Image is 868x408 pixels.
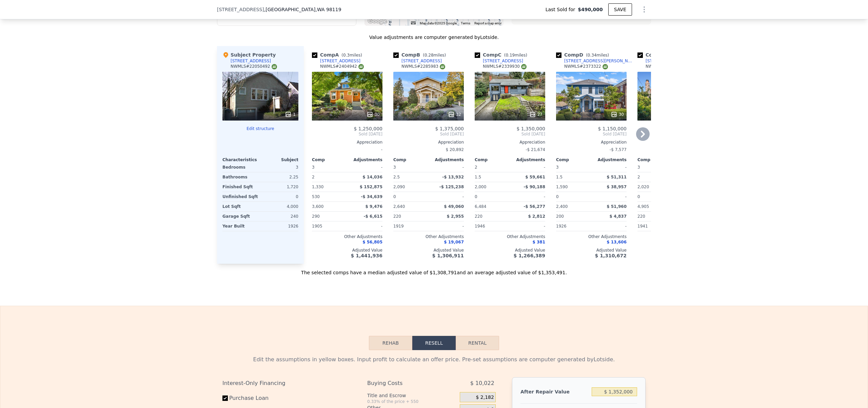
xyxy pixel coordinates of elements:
span: $ 59,661 [525,175,545,179]
div: - [511,192,545,201]
div: Other Adjustments [312,234,382,239]
span: , WA 98119 [315,7,341,12]
span: $ 2,955 [447,214,464,219]
span: $ 20,892 [446,147,464,152]
div: 30 [611,111,624,118]
div: 4,000 [262,202,298,211]
div: Comp [475,157,510,163]
div: Unfinished Sqft [222,192,259,201]
div: Edit the assumptions in yellow boxes. Input profit to calculate an offer price. Pre-set assumptio... [222,356,646,364]
a: [STREET_ADDRESS] [393,58,442,64]
div: Value adjustments are computer generated by Lotside . [217,34,651,41]
div: Comp E [637,51,690,58]
button: Rental [456,336,499,350]
span: Sold [DATE] [393,131,464,137]
span: 290 [312,214,320,219]
div: 30 [367,111,380,118]
span: 220 [637,214,645,219]
div: Adjustments [591,157,627,163]
div: The selected comps have a median adjusted value of $1,308,791 and an average adjusted value of $1... [217,264,651,276]
span: $ 1,441,936 [351,253,382,258]
span: Sold [DATE] [475,131,545,137]
span: $ 1,250,000 [354,126,382,131]
div: [STREET_ADDRESS] [401,58,442,64]
div: 1,720 [262,182,298,192]
div: Comp [637,157,673,163]
div: Garage Sqft [222,212,259,221]
span: -$ 125,238 [439,185,464,189]
div: Appreciation [475,139,545,145]
span: Last Sold for [546,6,578,13]
div: - [511,163,545,172]
span: $ 56,805 [362,240,382,244]
button: Keyboard shortcuts [411,21,416,24]
div: Characteristics [222,157,260,163]
span: $ 51,311 [607,175,627,179]
div: 1.5 [475,172,509,182]
button: Rehab [369,336,412,350]
span: 2,640 [393,204,405,209]
span: -$ 34,639 [361,194,382,199]
span: ( miles) [583,53,612,58]
div: Comp D [556,51,612,58]
div: - [511,221,545,231]
div: 240 [262,212,298,221]
div: NWMLS # 2285983 [401,64,445,69]
div: Adjusted Value [637,248,708,253]
div: Year Built [222,221,259,231]
span: -$ 56,277 [524,204,545,209]
span: -$ 6,615 [364,214,382,219]
img: NWMLS Logo [440,64,445,69]
span: $ 49,060 [444,204,464,209]
div: 1919 [393,221,427,231]
span: ( miles) [501,53,530,58]
div: NWMLS # 2339930 [483,64,527,69]
span: $ 38,957 [607,185,627,189]
div: - [430,163,464,172]
div: [STREET_ADDRESS][PERSON_NAME] [564,58,635,64]
div: Other Adjustments [556,234,627,239]
div: NWMLS # 22050492 [231,64,277,69]
span: 2,090 [393,185,405,189]
span: 0 [556,194,559,199]
div: 1926 [556,221,590,231]
div: NWMLS # 2373322 [564,64,608,69]
span: 0.34 [588,53,597,58]
span: $ 13,606 [607,240,627,244]
span: 0.28 [425,53,434,58]
span: $ 381 [532,240,545,244]
span: ( miles) [339,53,364,58]
div: Adjustments [347,157,382,163]
span: $ 51,960 [607,204,627,209]
div: Buying Costs [367,377,443,389]
span: Sold [DATE] [556,131,627,137]
a: Terms (opens in new tab) [461,21,470,25]
span: 3 [312,165,315,170]
span: -$ 21,674 [526,147,545,152]
div: Appreciation [637,139,708,145]
div: 0 [262,192,298,201]
span: Map data ©2025 Google [420,21,457,25]
span: $ 19,067 [444,240,464,244]
div: Interest-Only Financing [222,377,351,389]
span: 2,020 [637,185,649,189]
span: 1,330 [312,185,323,189]
span: 2 [475,165,477,170]
span: ( miles) [420,53,449,58]
div: 27 [529,111,542,118]
button: SAVE [608,3,632,16]
span: -$ 7,577 [610,147,627,152]
span: 3,600 [312,204,323,209]
div: - [312,145,382,154]
div: Lot Sqft [222,202,259,211]
img: Google [366,17,389,26]
div: Comp [312,157,347,163]
div: - [349,221,382,231]
button: Resell [412,336,456,350]
div: [STREET_ADDRESS] [483,58,523,64]
div: 1.5 [556,172,590,182]
div: - [593,221,627,231]
div: Other Adjustments [475,234,545,239]
div: Subject [260,157,298,163]
span: 6,484 [475,204,486,209]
